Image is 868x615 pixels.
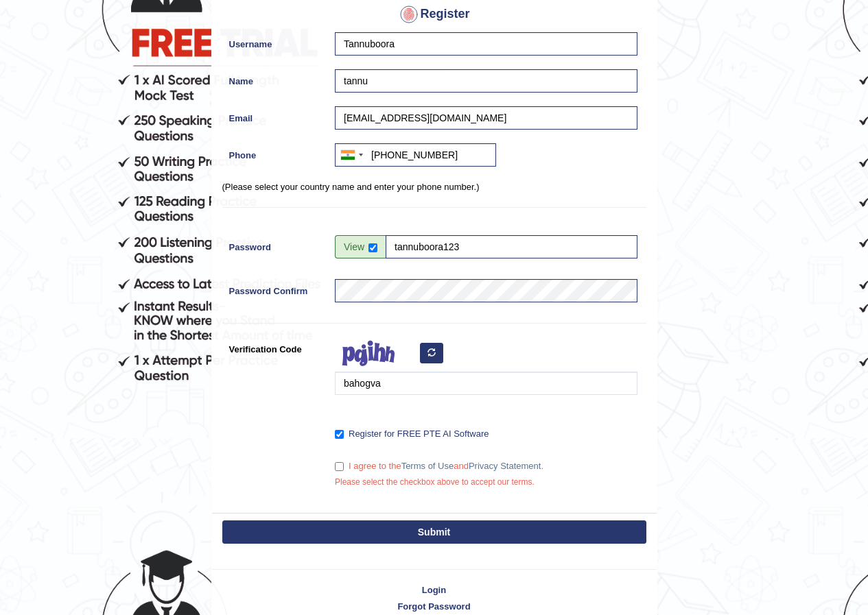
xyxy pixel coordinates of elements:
label: Phone [222,143,329,162]
label: Email [222,106,329,125]
a: Login [212,583,657,596]
label: Password Confirm [222,279,329,298]
label: Register for FREE PTE AI Software [335,427,489,441]
input: Register for FREE PTE AI Software [335,430,344,439]
label: Name [222,69,329,88]
button: Submit [222,520,646,544]
a: Privacy Statement [469,461,541,471]
h4: Register [222,3,646,25]
label: Username [222,32,329,51]
a: Forgot Password [212,600,657,613]
input: I agree to theTerms of UseandPrivacy Statement. [335,462,344,471]
a: Terms of Use [401,461,454,471]
label: I agree to the and . [335,459,543,473]
label: Password [222,235,329,254]
input: +91 81234 56789 [335,143,496,167]
div: India (भारत): +91 [336,144,367,166]
p: (Please select your country name and enter your phone number.) [222,180,646,193]
label: Verification Code [222,337,329,356]
input: Show/Hide Password [368,243,377,252]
